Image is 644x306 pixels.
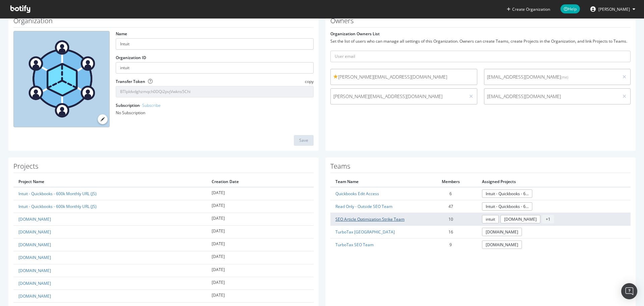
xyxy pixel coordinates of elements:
a: TurboTax SEO Team [335,242,374,248]
a: Intuit - Quickbooks - 600k Monthly URL (JS) [482,202,532,211]
div: Save [299,137,308,143]
a: Quickbooks Edit Access [335,191,379,196]
a: - Subscribe [140,102,161,108]
span: copy [305,79,314,84]
label: Organization ID [116,55,146,60]
h1: Owners [330,17,631,28]
a: [DOMAIN_NAME] [18,242,51,248]
div: Open Intercom Messenger [621,283,637,299]
span: + 1 [542,215,554,223]
button: Create Organization [506,6,550,12]
label: Subscription [116,102,161,108]
input: User email [330,51,631,62]
a: Intuit - Quickbooks - 600k Monthly URL (JS) [482,189,532,198]
a: [DOMAIN_NAME] [18,229,51,235]
th: Team Name [330,176,424,187]
button: [PERSON_NAME] [585,4,641,14]
td: [DATE] [207,251,314,264]
label: Transfer Token [116,79,145,84]
td: [DATE] [207,264,314,277]
label: Name [116,31,127,37]
td: 10 [424,213,477,225]
td: [DATE] [207,213,314,225]
a: [DOMAIN_NAME] [482,228,522,236]
span: Bryson Meunier [598,6,630,12]
span: [EMAIL_ADDRESS][DOMAIN_NAME] [487,74,616,80]
td: [DATE] [207,200,314,213]
input: name [116,38,314,50]
td: 16 [424,226,477,238]
a: [DOMAIN_NAME] [500,215,540,223]
a: [DOMAIN_NAME] [18,293,51,299]
div: Set the list of users who can manage all settings of this Organization. Owners can create Teams, ... [330,38,631,44]
a: [DOMAIN_NAME] [18,268,51,273]
label: Organization Owners List [330,31,380,37]
span: Help [560,4,580,13]
h1: Teams [330,163,631,173]
a: [DOMAIN_NAME] [18,216,51,222]
div: No Subscription [116,110,314,116]
td: [DATE] [207,277,314,290]
td: 47 [424,200,477,213]
small: (me) [561,75,568,80]
a: Intuit - Quickbooks - 600k Monthly URL (JS) [18,191,97,196]
th: Creation Date [207,176,314,187]
th: Assigned Projects [477,176,631,187]
span: [PERSON_NAME][EMAIL_ADDRESS][DOMAIN_NAME] [333,74,474,80]
td: [DATE] [207,238,314,251]
th: Project Name [13,176,207,187]
td: [DATE] [207,290,314,302]
span: [EMAIL_ADDRESS][DOMAIN_NAME] [487,93,616,100]
button: Save [294,135,314,146]
td: [DATE] [207,226,314,238]
a: intuit [482,215,499,223]
a: TurboTax [GEOGRAPHIC_DATA] [335,229,395,235]
td: 6 [424,187,477,200]
a: SEO Article Optimization Strike Team [335,216,405,222]
h1: Projects [13,163,314,173]
span: [PERSON_NAME][EMAIL_ADDRESS][DOMAIN_NAME] [333,93,463,100]
a: Intuit - Quickbooks - 600k Monthly URL (JS) [18,204,97,209]
a: [DOMAIN_NAME] [482,241,522,249]
td: [DATE] [207,187,314,200]
th: Members [424,176,477,187]
h1: Organization [13,17,314,28]
td: 9 [424,238,477,251]
a: [DOMAIN_NAME] [18,255,51,260]
a: [DOMAIN_NAME] [18,280,51,286]
input: Organization ID [116,62,314,74]
a: Read Only - Outside SEO Team [335,204,392,209]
